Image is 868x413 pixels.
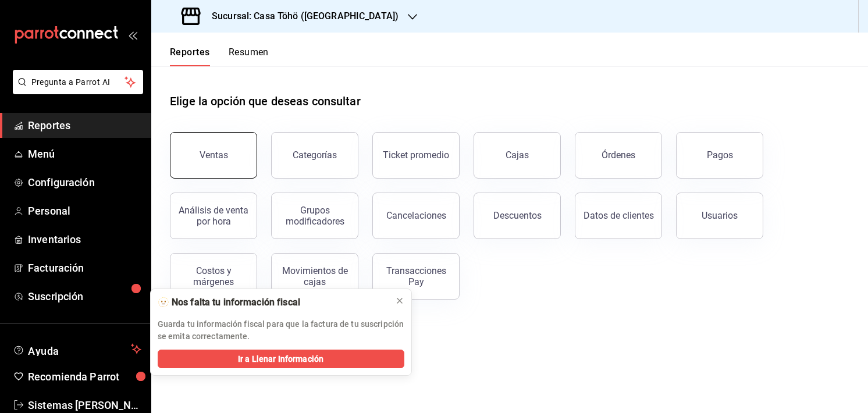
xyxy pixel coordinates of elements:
[177,205,250,227] div: Análisis de venta por hora
[158,350,404,368] button: Ir a Llenar Información
[170,253,257,300] button: Costos y márgenes
[28,289,141,304] span: Suscripción
[202,9,399,23] h3: Sucursal: Casa Töhö ([GEOGRAPHIC_DATA])
[372,193,460,239] button: Cancelaciones
[584,210,654,221] div: Datos de clientes
[271,193,358,239] button: Grupos modificadores
[177,265,250,287] div: Costos y márgenes
[28,232,141,247] span: Inventarios
[575,132,662,179] button: Órdenes
[31,76,125,88] span: Pregunta a Parrot AI
[271,132,358,179] button: Categorías
[293,149,337,161] div: Categorías
[170,47,210,66] button: Reportes
[28,260,141,276] span: Facturación
[28,118,141,133] span: Reportes
[702,210,738,221] div: Usuarios
[676,193,763,239] button: Usuarios
[279,265,351,287] div: Movimientos de cajas
[372,132,460,179] button: Ticket promedio
[170,132,257,179] button: Ventas
[707,149,733,161] div: Pagos
[380,265,452,287] div: Transacciones Pay
[372,253,460,300] button: Transacciones Pay
[386,210,446,221] div: Cancelaciones
[271,253,358,300] button: Movimientos de cajas
[13,70,143,94] button: Pregunta a Parrot AI
[158,296,386,309] div: 🫥 Nos falta tu información fiscal
[28,203,141,219] span: Personal
[170,193,257,239] button: Análisis de venta por hora
[279,205,351,227] div: Grupos modificadores
[575,193,662,239] button: Datos de clientes
[602,149,635,161] div: Órdenes
[28,175,141,190] span: Configuración
[170,92,361,110] h1: Elige la opción que deseas consultar
[170,47,269,66] div: navigation tabs
[474,193,561,239] button: Descuentos
[28,146,141,162] span: Menú
[229,47,269,66] button: Resumen
[158,318,404,343] p: Guarda tu información fiscal para que la factura de tu suscripción se emita correctamente.
[676,132,763,179] button: Pagos
[383,149,449,161] div: Ticket promedio
[8,84,143,97] a: Pregunta a Parrot AI
[28,397,141,413] span: Sistemas [PERSON_NAME]
[200,149,228,161] div: Ventas
[238,353,323,365] span: Ir a Llenar Información
[474,132,561,179] button: Cajas
[493,210,542,221] div: Descuentos
[28,369,141,384] span: Recomienda Parrot
[506,149,529,161] div: Cajas
[28,342,126,356] span: Ayuda
[128,30,137,40] button: open_drawer_menu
